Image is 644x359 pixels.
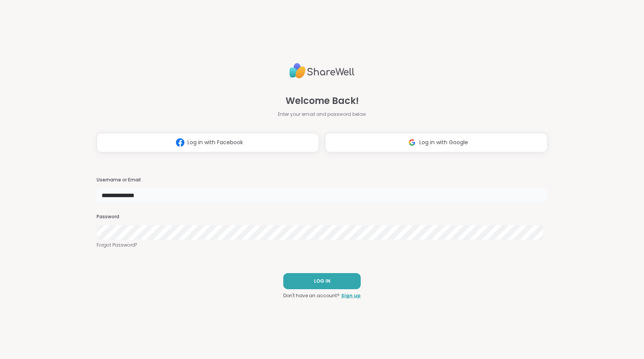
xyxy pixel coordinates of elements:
[341,292,361,299] a: Sign up
[97,133,319,152] button: Log in with Facebook
[97,177,547,183] h3: Username or Email
[278,111,366,118] span: Enter your email and password below
[405,135,419,150] img: ShareWell Logomark
[419,138,468,147] span: Log in with Google
[187,138,243,147] span: Log in with Facebook
[283,273,361,289] button: LOG IN
[325,133,547,152] button: Log in with Google
[173,135,187,150] img: ShareWell Logomark
[283,292,340,299] span: Don't have an account?
[97,242,547,249] a: Forgot Password?
[289,60,355,82] img: ShareWell Logo
[314,278,330,285] span: LOG IN
[97,214,547,220] h3: Password
[286,94,359,108] span: Welcome Back!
